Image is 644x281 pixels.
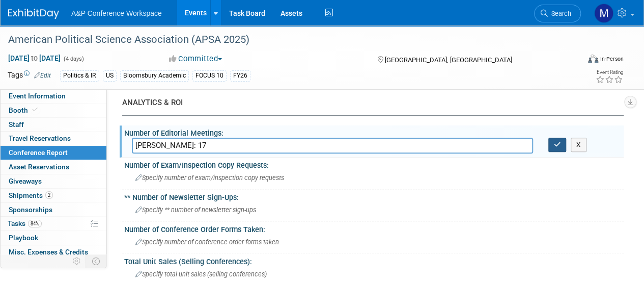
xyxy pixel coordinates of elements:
span: 84% [28,220,42,227]
a: Booth [1,104,106,117]
a: Travel Reservations [1,132,106,145]
div: Event Format [534,53,624,68]
span: Search [548,10,571,17]
div: FY26 [230,70,250,81]
div: Number of Conference Order Forms Taken: [124,222,624,235]
div: Bloomsbury Academic [120,70,189,81]
div: Event Rating [596,70,623,75]
span: [GEOGRAPHIC_DATA], [GEOGRAPHIC_DATA] [384,56,512,64]
img: ExhibitDay [8,9,59,19]
a: Sponsorships [1,203,106,217]
td: Tags [8,70,51,82]
button: Committed [165,54,226,64]
span: [DATE] [DATE] [8,54,61,63]
button: X [571,138,586,152]
a: Asset Reservations [1,160,106,174]
span: Specify total unit sales (selling conferences) [135,270,267,278]
span: Misc. Expenses & Credits [9,248,88,256]
a: Conference Report [1,146,106,160]
i: Booth reservation complete [33,107,38,113]
a: Event Information [1,89,106,103]
a: Edit [34,72,51,79]
div: ANALYTICS & ROI [122,97,616,108]
div: Number of Exam/Inspection Copy Requests: [124,158,624,170]
a: Giveaways [1,174,106,188]
span: Playbook [9,234,38,242]
img: Michael Kerns [594,4,613,23]
span: Giveaways [9,177,42,185]
div: Number of Editorial Meetings: [124,125,624,138]
div: American Political Science Association (APSA 2025) [5,31,571,49]
span: Shipments [9,191,53,199]
div: Politics & IR [60,70,99,81]
span: to [30,54,39,62]
span: Conference Report [9,148,68,157]
div: FOCUS 10 [192,70,227,81]
div: US [103,70,117,81]
img: Format-Inperson.png [588,55,598,63]
td: Personalize Event Tab Strip [68,254,86,268]
span: Specify ** number of newsletter sign-ups [135,206,256,214]
div: ** Number of Newsletter Sign-Ups: [124,190,624,202]
span: (4 days) [63,56,84,62]
a: Shipments2 [1,189,106,202]
span: Tasks [8,219,42,227]
a: Search [534,5,581,22]
a: Staff [1,118,106,132]
span: Booth [9,106,40,114]
span: 2 [45,191,53,199]
div: Total Unit Sales (Selling Conferences): [124,254,624,267]
a: Tasks84% [1,217,106,231]
a: Misc. Expenses & Credits [1,245,106,259]
span: Event Information [9,92,66,100]
span: Specify number of exam/inspection copy requests [135,174,284,182]
span: Sponsorships [9,206,52,214]
div: In-Person [600,55,624,63]
a: Playbook [1,231,106,245]
span: Asset Reservations [9,163,69,171]
span: Travel Reservations [9,134,71,142]
span: A&P Conference Workspace [71,9,162,17]
span: Specify number of conference order forms taken [135,238,279,246]
td: Toggle Event Tabs [86,254,107,268]
span: Staff [9,120,24,129]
